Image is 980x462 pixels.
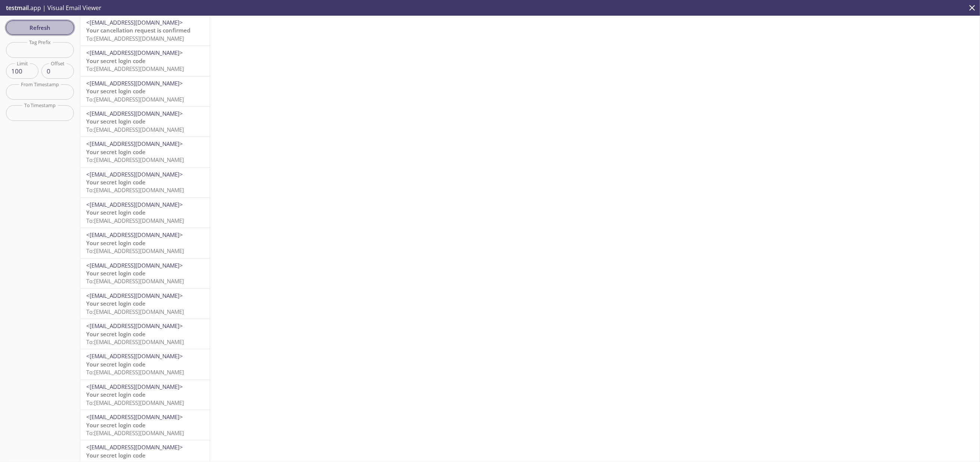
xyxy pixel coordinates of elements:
span: To: [EMAIL_ADDRESS][DOMAIN_NAME] [86,399,184,406]
span: <[EMAIL_ADDRESS][DOMAIN_NAME]> [86,79,183,87]
span: <[EMAIL_ADDRESS][DOMAIN_NAME]> [86,383,183,390]
span: testmail [6,4,29,12]
span: To: [EMAIL_ADDRESS][DOMAIN_NAME] [86,308,184,315]
span: To: [EMAIL_ADDRESS][DOMAIN_NAME] [86,338,184,346]
span: Your secret login code [86,57,146,65]
div: <[EMAIL_ADDRESS][DOMAIN_NAME]>Your secret login codeTo:[EMAIL_ADDRESS][DOMAIN_NAME] [80,77,210,106]
span: Your secret login code [86,452,146,459]
div: <[EMAIL_ADDRESS][DOMAIN_NAME]>Your secret login codeTo:[EMAIL_ADDRESS][DOMAIN_NAME] [80,46,210,76]
span: Your secret login code [86,300,146,307]
span: Refresh [12,23,68,32]
span: <[EMAIL_ADDRESS][DOMAIN_NAME]> [86,171,183,178]
span: Your secret login code [86,360,146,368]
span: <[EMAIL_ADDRESS][DOMAIN_NAME]> [86,413,183,421]
span: <[EMAIL_ADDRESS][DOMAIN_NAME]> [86,201,183,208]
span: <[EMAIL_ADDRESS][DOMAIN_NAME]> [86,140,183,147]
div: <[EMAIL_ADDRESS][DOMAIN_NAME]>Your secret login codeTo:[EMAIL_ADDRESS][DOMAIN_NAME] [80,289,210,319]
span: To: [EMAIL_ADDRESS][DOMAIN_NAME] [86,247,184,255]
div: <[EMAIL_ADDRESS][DOMAIN_NAME]>Your secret login codeTo:[EMAIL_ADDRESS][DOMAIN_NAME] [80,107,210,137]
span: To: [EMAIL_ADDRESS][DOMAIN_NAME] [86,126,184,133]
div: <[EMAIL_ADDRESS][DOMAIN_NAME]>Your secret login codeTo:[EMAIL_ADDRESS][DOMAIN_NAME] [80,168,210,197]
div: <[EMAIL_ADDRESS][DOMAIN_NAME]>Your secret login codeTo:[EMAIL_ADDRESS][DOMAIN_NAME] [80,410,210,440]
span: Your secret login code [86,118,146,125]
span: Your secret login code [86,148,146,156]
span: Your secret login code [86,269,146,277]
span: Your secret login code [86,391,146,398]
span: <[EMAIL_ADDRESS][DOMAIN_NAME]> [86,19,183,26]
div: <[EMAIL_ADDRESS][DOMAIN_NAME]>Your secret login codeTo:[EMAIL_ADDRESS][DOMAIN_NAME] [80,259,210,288]
span: Your secret login code [86,239,146,247]
span: To: [EMAIL_ADDRESS][DOMAIN_NAME] [86,96,184,103]
span: <[EMAIL_ADDRESS][DOMAIN_NAME]> [86,292,183,299]
div: <[EMAIL_ADDRESS][DOMAIN_NAME]>Your secret login codeTo:[EMAIL_ADDRESS][DOMAIN_NAME] [80,198,210,228]
div: <[EMAIL_ADDRESS][DOMAIN_NAME]>Your secret login codeTo:[EMAIL_ADDRESS][DOMAIN_NAME] [80,228,210,258]
span: <[EMAIL_ADDRESS][DOMAIN_NAME]> [86,49,183,56]
button: Refresh [6,21,74,35]
span: Your secret login code [86,330,146,338]
span: Your cancellation request is confirmed [86,26,190,34]
span: <[EMAIL_ADDRESS][DOMAIN_NAME]> [86,443,183,451]
span: To: [EMAIL_ADDRESS][DOMAIN_NAME] [86,368,184,376]
span: To: [EMAIL_ADDRESS][DOMAIN_NAME] [86,217,184,224]
span: Your secret login code [86,421,146,429]
span: <[EMAIL_ADDRESS][DOMAIN_NAME]> [86,322,183,330]
div: <[EMAIL_ADDRESS][DOMAIN_NAME]>Your secret login codeTo:[EMAIL_ADDRESS][DOMAIN_NAME] [80,349,210,379]
span: <[EMAIL_ADDRESS][DOMAIN_NAME]> [86,231,183,238]
span: To: [EMAIL_ADDRESS][DOMAIN_NAME] [86,429,184,437]
span: <[EMAIL_ADDRESS][DOMAIN_NAME]> [86,262,183,269]
span: To: [EMAIL_ADDRESS][DOMAIN_NAME] [86,35,184,42]
span: Your secret login code [86,209,146,216]
div: <[EMAIL_ADDRESS][DOMAIN_NAME]>Your secret login codeTo:[EMAIL_ADDRESS][DOMAIN_NAME] [80,380,210,410]
span: To: [EMAIL_ADDRESS][DOMAIN_NAME] [86,65,184,72]
span: <[EMAIL_ADDRESS][DOMAIN_NAME]> [86,110,183,117]
div: <[EMAIL_ADDRESS][DOMAIN_NAME]>Your secret login codeTo:[EMAIL_ADDRESS][DOMAIN_NAME] [80,319,210,349]
span: To: [EMAIL_ADDRESS][DOMAIN_NAME] [86,277,184,285]
span: Your secret login code [86,178,146,186]
span: <[EMAIL_ADDRESS][DOMAIN_NAME]> [86,352,183,360]
div: <[EMAIL_ADDRESS][DOMAIN_NAME]>Your cancellation request is confirmedTo:[EMAIL_ADDRESS][DOMAIN_NAME] [80,16,210,46]
span: Your secret login code [86,87,146,95]
span: To: [EMAIL_ADDRESS][DOMAIN_NAME] [86,156,184,163]
span: To: [EMAIL_ADDRESS][DOMAIN_NAME] [86,186,184,194]
div: <[EMAIL_ADDRESS][DOMAIN_NAME]>Your secret login codeTo:[EMAIL_ADDRESS][DOMAIN_NAME] [80,137,210,167]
